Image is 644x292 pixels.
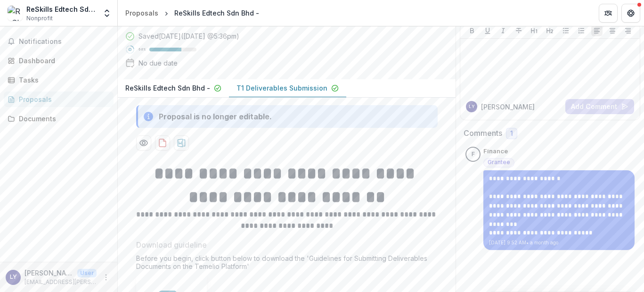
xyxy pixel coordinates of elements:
p: [EMAIL_ADDRESS][PERSON_NAME][DOMAIN_NAME] [24,278,97,286]
button: Align Right [622,25,634,36]
div: Proposal is no longer editable. [159,111,272,122]
button: Open entity switcher [100,4,114,23]
p: [DATE] 9:52 AM • a month ago [489,239,629,246]
button: Align Left [591,25,603,36]
p: ReSkills Edtech Sdn Bhd - [125,83,210,93]
div: ReSkills Edtech Sdn Bhd [26,4,97,14]
button: Ordered List [576,25,587,36]
h2: Comments [464,129,502,138]
p: 68 % [139,46,146,53]
div: Proposals [125,8,158,18]
span: Grantee [488,159,510,166]
a: Dashboard [4,53,114,68]
button: Add Comment [565,99,634,114]
p: Finance [483,147,508,156]
button: Get Help [621,4,640,23]
div: Proposals [19,94,106,104]
button: Bullet List [560,25,571,36]
div: Lee Yen Yen [10,274,17,280]
img: ReSkills Edtech Sdn Bhd [8,6,23,21]
p: [PERSON_NAME] [24,268,73,278]
span: Nonprofit [26,14,53,23]
span: Notifications [19,38,110,46]
div: Finance [472,151,475,158]
div: Lee Yen Yen [469,104,475,109]
p: Download guideline [136,239,207,250]
div: Tasks [19,75,106,85]
p: User [77,269,97,277]
div: Dashboard [19,56,106,66]
button: download-proposal [174,135,189,150]
div: Documents [19,114,106,124]
a: Proposals [4,92,114,107]
a: Documents [4,111,114,126]
span: 1 [510,130,513,138]
div: Before you begin, click button below to download the 'Guidelines for Submitting Deliverables Docu... [136,254,438,274]
button: Align Center [607,25,618,36]
button: More [100,272,112,283]
a: Proposals [122,6,162,20]
div: ReSkills Edtech Sdn Bhd - [174,8,259,18]
nav: breadcrumb [122,6,263,20]
button: Notifications [4,34,114,49]
button: Bold [466,25,478,36]
button: Underline [482,25,493,36]
a: Tasks [4,72,114,88]
button: Heading 1 [529,25,540,36]
button: Strike [513,25,524,36]
div: Saved [DATE] ( [DATE] @ 5:36pm ) [139,31,239,41]
button: Italicize [497,25,509,36]
button: download-proposal [155,135,170,150]
p: T1 Deliverables Submission [236,83,327,93]
button: Partners [599,4,618,23]
button: Preview 8cc57357-4bb3-4908-97b4-6af5bb1c3d59-1.pdf [136,135,151,150]
button: Heading 2 [544,25,555,36]
div: No due date [139,58,178,68]
p: [PERSON_NAME] [481,102,535,112]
